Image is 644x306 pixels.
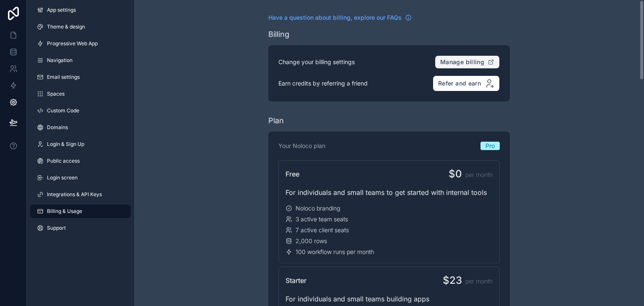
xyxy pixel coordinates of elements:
span: Free [286,169,299,179]
span: Theme & design [47,23,85,30]
span: Email settings [47,74,80,80]
span: 2,000 rows [296,237,327,245]
span: 100 workflow runs per month [296,248,374,256]
a: Progressive Web App [30,37,131,50]
div: For individuals and small teams to get started with internal tools [286,187,493,197]
span: Public access [47,158,80,164]
span: Noloco branding [296,204,340,213]
p: Your Noloco plan [278,142,325,150]
span: Progressive Web App [47,40,98,47]
span: Support [47,225,66,231]
a: Login & Sign Up [30,137,131,151]
span: $23 [443,274,462,287]
div: For individuals and small teams building apps [286,294,493,304]
a: Support [30,221,131,235]
span: per month [465,171,493,179]
span: Login & Sign Up [47,141,84,148]
span: Starter [286,275,306,285]
div: Plan [268,115,284,127]
span: Spaces [47,91,65,97]
p: Earn credits by referring a friend [278,79,368,88]
a: Custom Code [30,104,131,117]
a: Theme & design [30,20,131,34]
a: Spaces [30,87,131,101]
span: per month [465,277,493,285]
div: Billing [268,29,289,40]
span: Pro [486,142,495,150]
p: Change your billing settings [278,58,355,66]
span: Refer and earn [438,80,481,87]
a: Domains [30,121,131,134]
a: Navigation [30,54,131,67]
span: Manage billing [440,58,484,66]
a: Login screen [30,171,131,184]
a: Email settings [30,70,131,84]
span: Navigation [47,57,73,64]
span: Have a question about billing, explore our FAQs [268,13,402,22]
button: Manage billing [435,55,500,69]
span: App settings [47,7,76,13]
span: 3 active team seats [296,215,348,223]
span: 7 active client seats [296,226,349,234]
a: Have a question about billing, explore our FAQs [268,13,412,22]
a: Integrations & API Keys [30,188,131,201]
span: Login screen [47,174,78,181]
a: App settings [30,3,131,17]
span: Domains [47,124,68,131]
a: Billing & Usage [30,205,131,218]
span: Integrations & API Keys [47,191,102,198]
button: Refer and earn [433,75,500,91]
span: Billing & Usage [47,208,82,215]
span: $0 [449,167,462,181]
a: Public access [30,154,131,168]
span: Custom Code [47,107,79,114]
